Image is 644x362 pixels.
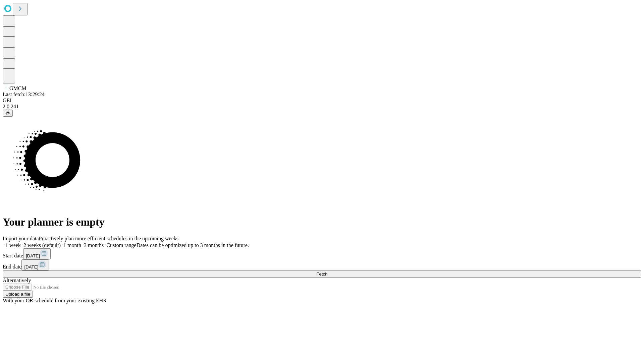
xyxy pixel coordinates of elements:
[3,270,641,278] button: Fetch
[3,110,13,117] button: @
[5,111,10,116] span: @
[23,248,51,259] button: [DATE]
[21,259,49,270] button: [DATE]
[3,291,33,298] button: Upload a file
[3,278,31,283] span: Alternatively
[3,92,45,97] span: Last fetch: 13:29:24
[3,216,641,228] h1: Your planner is empty
[3,236,39,241] span: Import your data
[23,242,61,248] span: 2 weeks (default)
[106,242,136,248] span: Custom range
[39,236,180,241] span: Proactively plan more efficient schedules in the upcoming weeks.
[63,242,81,248] span: 1 month
[3,104,641,110] div: 2.0.241
[316,271,327,277] span: Fetch
[137,242,249,248] span: Dates can be optimized up to 3 months in the future.
[9,85,26,91] span: GMCM
[24,264,38,269] span: [DATE]
[26,253,40,258] span: [DATE]
[84,242,104,248] span: 3 months
[3,98,641,104] div: GEI
[5,242,21,248] span: 1 week
[3,298,107,303] span: With your OR schedule from your existing EHR
[3,248,641,259] div: Start date
[3,259,641,270] div: End date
